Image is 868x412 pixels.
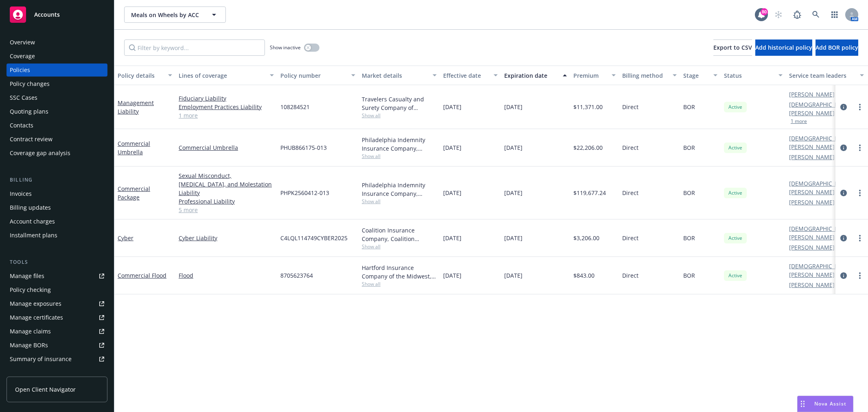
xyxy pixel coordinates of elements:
div: Manage exposures [10,297,61,310]
div: Coverage gap analysis [10,147,70,160]
a: Accounts [7,3,107,26]
span: C4LQL114749CYBER2025 [280,234,348,242]
div: Installment plans [10,229,57,242]
span: Direct [622,143,638,152]
button: Service team leaders [786,66,867,85]
span: $11,371.00 [573,103,603,111]
span: $22,206.00 [573,143,603,152]
div: Policy changes [10,77,50,90]
button: Add historical policy [755,39,812,56]
a: Manage claims [7,325,107,338]
span: [DATE] [443,143,461,152]
a: Commercial Flood [118,272,166,279]
button: Effective date [440,66,501,85]
div: Policy checking [10,283,51,296]
a: Policy checking [7,283,107,296]
a: 1 more [179,111,274,120]
span: [DATE] [443,188,461,197]
span: [DATE] [504,234,523,242]
a: Contacts [7,119,107,132]
a: circleInformation [839,102,848,112]
a: Contract review [7,133,107,146]
a: SSC Cases [7,91,107,104]
button: Stage [680,66,721,85]
span: 8705623764 [280,271,313,280]
a: Manage certificates [7,311,107,324]
div: Quoting plans [10,105,48,118]
div: Contacts [10,119,33,132]
a: [PERSON_NAME] [789,153,835,161]
a: Invoices [7,187,107,200]
span: $119,677.24 [573,188,606,197]
div: Manage claims [10,325,51,338]
span: BOR [683,103,695,111]
a: more [855,233,865,243]
span: Nova Assist [814,400,846,407]
div: Drag to move [798,396,808,412]
a: [DEMOGRAPHIC_DATA][PERSON_NAME] [789,100,853,117]
a: Sexual Misconduct, [MEDICAL_DATA], and Molestation Liability [179,171,274,197]
button: Premium [570,66,619,85]
span: Open Client Navigator [15,385,76,394]
a: [DEMOGRAPHIC_DATA][PERSON_NAME] [789,179,853,196]
div: Summary of insurance [10,353,72,366]
a: more [855,102,865,112]
a: Report a Bug [789,7,805,23]
span: BOR [683,188,695,197]
button: 1 more [791,119,807,124]
a: circleInformation [839,271,848,281]
span: [DATE] [504,188,523,197]
a: [DEMOGRAPHIC_DATA][PERSON_NAME] [789,134,853,151]
span: [DATE] [504,271,523,280]
a: Policies [7,64,107,77]
div: Policy details [118,71,163,80]
button: Market details [359,66,440,85]
a: Manage files [7,270,107,283]
a: Commercial Umbrella [179,143,274,152]
div: Policies [10,64,30,77]
span: [DATE] [504,143,523,152]
span: Accounts [34,11,60,18]
button: Billing method [619,66,680,85]
div: 80 [761,8,768,15]
div: Service team leaders [789,71,855,80]
span: Active [727,272,743,279]
div: Travelers Casualty and Surety Company of America, Travelers Insurance [362,95,437,112]
span: Show all [362,281,437,287]
span: Direct [622,234,638,242]
span: [DATE] [443,234,461,242]
div: Hartford Insurance Company of the Midwest, Hartford Insurance Group [362,263,437,281]
a: Installment plans [7,229,107,242]
span: Active [727,103,743,111]
a: Professional Liability [179,197,274,206]
span: $3,206.00 [573,234,599,242]
a: Summary of insurance [7,353,107,366]
a: Commercial Package [118,185,150,201]
span: Export to CSV [713,44,752,51]
div: Expiration date [504,71,558,80]
a: more [855,143,865,153]
a: [DEMOGRAPHIC_DATA][PERSON_NAME] [789,224,853,241]
a: Cyber Liability [179,234,274,242]
a: Account charges [7,215,107,228]
a: [PERSON_NAME] [789,90,835,99]
span: Show all [362,243,437,250]
div: Manage certificates [10,311,63,324]
a: Cyber [118,234,133,242]
button: Meals on Wheels by ACC [124,7,226,23]
span: Manage exposures [7,297,107,310]
a: Switch app [826,7,843,23]
span: BOR [683,271,695,280]
span: Show inactive [270,44,301,51]
div: Account charges [10,215,55,228]
div: Lines of coverage [179,71,265,80]
span: Active [727,189,743,197]
a: Billing updates [7,201,107,214]
div: Philadelphia Indemnity Insurance Company, [GEOGRAPHIC_DATA] Insurance Companies [362,136,437,153]
a: 5 more [179,206,274,214]
a: circleInformation [839,143,848,153]
input: Filter by keyword... [124,39,265,56]
a: Coverage gap analysis [7,147,107,160]
a: more [855,271,865,281]
a: circleInformation [839,188,848,198]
